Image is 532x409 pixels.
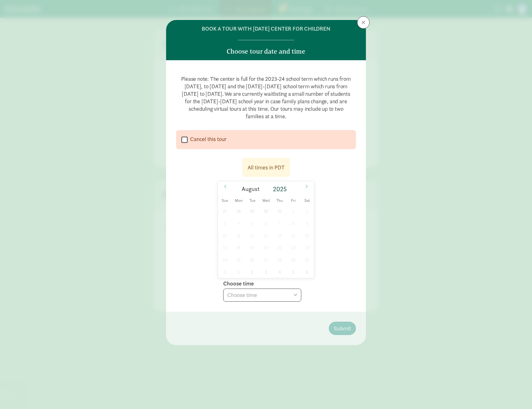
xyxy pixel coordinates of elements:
h5: Choose tour date and time [227,48,305,55]
span: Wed [259,199,273,203]
span: Sun [218,199,232,203]
button: Submit [329,322,356,335]
span: August [242,186,260,192]
span: Submit [334,324,351,333]
span: Sat [300,199,314,203]
span: Fri [287,199,300,203]
label: Choose time [223,280,254,287]
label: Cancel this tour [188,135,227,143]
p: Please note: The center is full for the 2023-24 school term which runs from [DATE], to [DATE] and... [176,70,356,125]
h6: BOOK A TOUR WITH [DATE] CENTER FOR CHILDREN [202,25,330,32]
span: Thu [273,199,287,203]
span: Tue [245,199,259,203]
span: Mon [232,199,245,203]
div: All times in PDT [248,163,285,172]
